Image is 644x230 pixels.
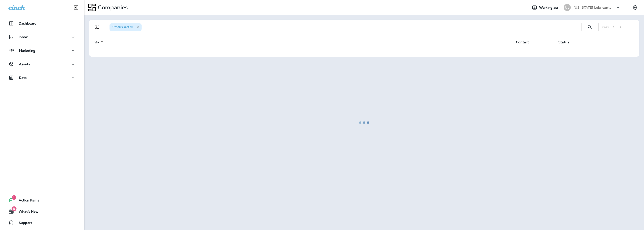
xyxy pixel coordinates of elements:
p: Data [19,76,27,80]
button: Dashboard [5,19,80,28]
p: Assets [19,62,30,66]
button: Inbox [5,32,80,42]
div: UL [564,4,571,11]
p: Companies [96,4,128,11]
p: Inbox [19,35,28,39]
button: Assets [5,59,80,69]
button: Data [5,73,80,82]
span: Action Items [14,198,39,204]
p: Marketing [19,49,35,52]
span: Support [14,221,32,226]
button: 1Action Items [5,196,80,205]
button: Settings [631,3,639,12]
p: [US_STATE] Lubricants [574,6,611,9]
button: Marketing [5,46,80,55]
span: Working as: [539,6,559,10]
button: 8What's New [5,207,80,216]
button: Collapse Sidebar [70,3,83,12]
span: 1 [12,195,16,200]
button: Support [5,218,80,227]
p: Dashboard [19,22,37,25]
span: What's New [14,210,38,215]
span: 8 [11,206,16,211]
